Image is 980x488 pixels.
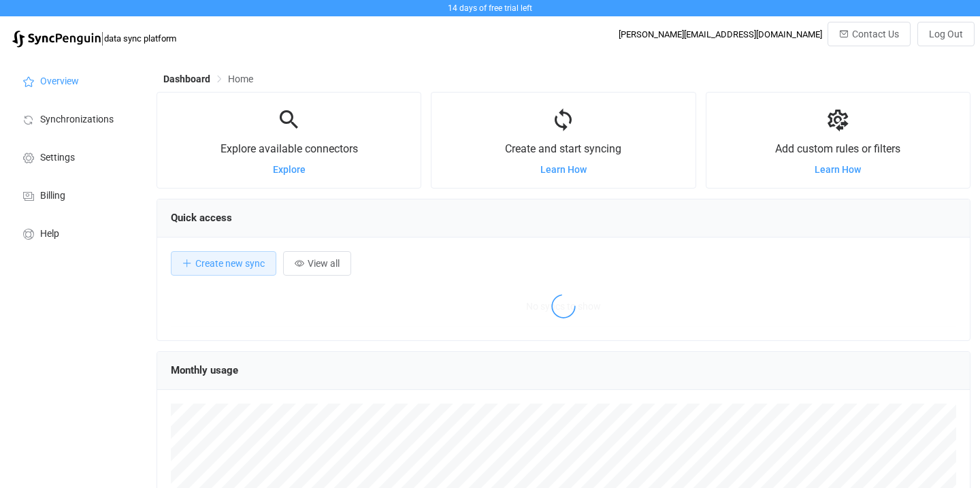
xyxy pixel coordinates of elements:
button: Log Out [917,22,975,46]
a: Overview [7,61,143,99]
button: Contact Us [828,22,911,46]
span: Synchronizations [40,114,114,125]
span: Home [228,74,253,84]
a: Explore [273,164,306,175]
a: Learn How [540,164,587,175]
a: |data sync platform [12,29,176,48]
span: data sync platform [104,33,176,44]
span: Create new sync [195,258,265,269]
span: Add custom rules or filters [775,142,900,155]
img: syncpenguin.svg [12,31,101,48]
a: Billing [7,176,143,214]
a: Synchronizations [7,99,143,137]
span: View all [308,258,340,269]
span: Log Out [929,29,963,39]
span: Quick access [171,212,232,224]
span: | [101,29,104,48]
button: Create new sync [171,251,276,276]
span: Overview [40,76,79,87]
span: Contact Us [852,29,899,39]
div: Breadcrumb [163,74,253,84]
span: Create and start syncing [505,142,621,155]
span: Explore available connectors [220,142,358,155]
span: Settings [40,152,75,163]
span: Monthly usage [171,364,238,376]
span: Billing [40,191,65,201]
div: [PERSON_NAME][EMAIL_ADDRESS][DOMAIN_NAME] [619,29,822,39]
a: Learn How [815,164,861,175]
span: Dashboard [163,74,210,84]
span: Help [40,229,59,240]
a: Settings [7,137,143,176]
button: View all [283,251,351,276]
a: Help [7,214,143,252]
span: 14 days of free trial left [448,3,532,13]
